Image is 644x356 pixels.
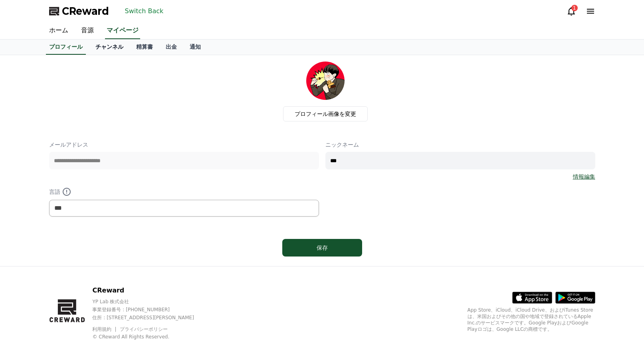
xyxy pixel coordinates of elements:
[325,141,595,149] p: ニックネーム
[92,306,208,313] p: 事業登録番号 : [PHONE_NUMBER]
[49,141,319,149] p: メールアドレス
[468,307,595,332] p: App Store、iCloud、iCloud Drive、およびiTunes Storeは、米国およびその他の国や地域で登録されているApple Inc.のサービスマークです。Google P...
[43,22,75,39] a: ホーム
[122,5,167,18] button: Switch Back
[46,40,86,55] a: プロフィール
[306,62,345,100] img: profile_image
[183,40,207,55] a: 通知
[89,40,130,55] a: チャンネル
[92,314,208,321] p: 住所 : [STREET_ADDRESS][PERSON_NAME]
[120,326,168,332] a: プライバシーポリシー
[282,239,362,257] button: 保存
[92,326,117,332] a: 利用規約
[49,5,109,18] a: CReward
[75,22,100,39] a: 音源
[92,286,208,295] p: CReward
[105,22,140,39] a: マイページ
[283,106,368,121] label: プロフィール画像を変更
[573,173,595,181] a: 情報編集
[49,187,319,197] p: 言語
[62,5,109,18] span: CReward
[159,40,183,55] a: 出金
[571,5,578,11] div: 1
[92,298,208,305] p: YP Lab 株式会社
[567,6,576,16] a: 1
[298,244,346,252] div: 保存
[92,334,208,340] p: © CReward All Rights Reserved.
[130,40,159,55] a: 精算書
